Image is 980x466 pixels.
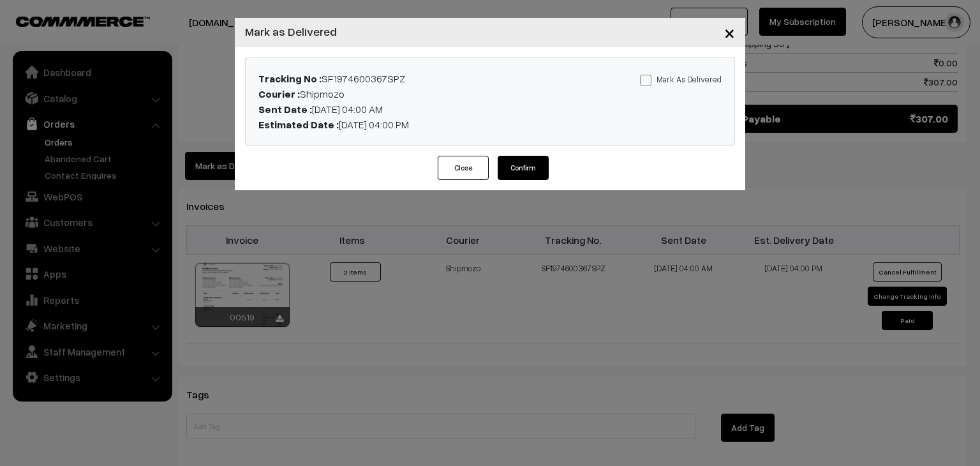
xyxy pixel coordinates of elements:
[258,103,312,116] b: Sent Date :
[36,20,63,31] div: v 4.0.25
[245,23,337,40] h4: Mark as Delivered
[33,33,140,43] div: Domain: [DOMAIN_NAME]
[258,72,322,85] b: Tracking No :
[640,72,722,86] label: Mark As Delivered
[258,118,339,131] b: Estimated Date :
[498,156,549,180] button: Confirm
[258,87,300,100] b: Courier :
[438,156,489,180] button: Close
[20,33,31,43] img: website_grey.svg
[48,75,114,84] div: Domain Overview
[127,74,137,84] img: tab_keywords_by_traffic_grey.svg
[20,20,31,31] img: logo_orange.svg
[249,71,570,132] div: SF1974600367SPZ Shipmozo [DATE] 04:00 AM [DATE] 04:00 PM
[34,74,45,84] img: tab_domain_overview_orange.svg
[141,75,215,84] div: Keywords by Traffic
[724,20,735,44] span: ×
[714,13,745,52] button: Close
